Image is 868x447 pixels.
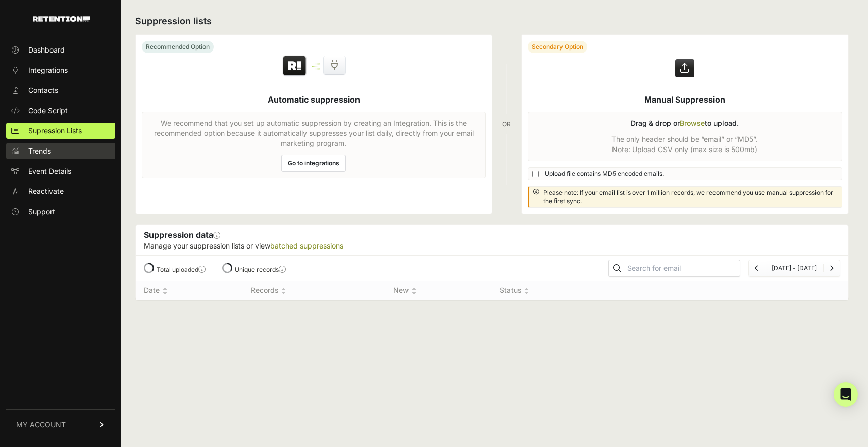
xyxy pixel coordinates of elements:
a: Dashboard [6,42,115,58]
h5: Automatic suppression [268,93,360,106]
input: Search for email [625,261,740,275]
span: Support [28,207,55,217]
img: Retention.com [33,16,90,22]
a: Event Details [6,163,115,179]
p: Manage your suppression lists or view [144,241,840,251]
a: Code Script [6,103,115,119]
h2: Suppression lists [135,14,849,28]
label: Total uploaded [157,266,206,273]
a: Trends [6,143,115,159]
img: no_sort-eaf950dc5ab64cae54d48a5578032e96f70b2ecb7d747501f34c8f2db400fb66.gif [281,287,286,295]
a: Contacts [6,82,115,98]
a: Previous [755,264,759,272]
div: Open Intercom Messenger [834,382,858,407]
div: Suppression data [136,225,848,255]
img: no_sort-eaf950dc5ab64cae54d48a5578032e96f70b2ecb7d747501f34c8f2db400fb66.gif [524,287,529,295]
a: batched suppressions [270,241,343,250]
label: Unique records [235,266,286,273]
th: Status [492,281,563,300]
div: Recommended Option [142,41,214,53]
img: no_sort-eaf950dc5ab64cae54d48a5578032e96f70b2ecb7d747501f34c8f2db400fb66.gif [162,287,168,295]
span: Event Details [28,166,71,176]
a: Supression Lists [6,123,115,139]
img: integration [312,66,320,67]
span: Contacts [28,85,58,95]
th: New [385,281,492,300]
span: Upload file contains MD5 encoded emails. [545,170,664,178]
p: We recommend that you set up automatic suppression by creating an Integration. This is the recomm... [148,118,479,148]
li: [DATE] - [DATE] [765,264,823,272]
img: Retention [282,55,308,77]
span: Dashboard [28,45,65,55]
img: no_sort-eaf950dc5ab64cae54d48a5578032e96f70b2ecb7d747501f34c8f2db400fb66.gif [411,287,417,295]
a: Integrations [6,62,115,78]
a: Go to integrations [281,155,346,172]
th: Records [243,281,385,300]
span: Integrations [28,65,68,75]
span: Reactivate [28,186,64,196]
nav: Page navigation [748,260,840,277]
th: Date [136,281,243,300]
a: Next [830,264,834,272]
span: Trends [28,146,51,156]
span: Code Script [28,106,68,116]
div: OR [502,34,511,214]
img: integration [312,63,320,65]
a: Reactivate [6,183,115,200]
span: Supression Lists [28,126,82,136]
input: Upload file contains MD5 encoded emails. [532,171,539,177]
img: integration [312,68,320,70]
a: Support [6,204,115,220]
span: MY ACCOUNT [16,420,66,430]
a: MY ACCOUNT [6,409,115,440]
